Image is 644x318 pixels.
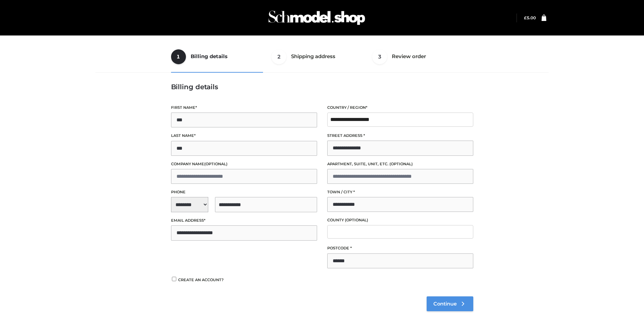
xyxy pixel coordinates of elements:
span: Continue [433,301,457,307]
a: Continue [427,296,473,311]
label: County [327,217,473,223]
label: Last name [171,132,317,139]
label: Country / Region [327,104,473,111]
label: Phone [171,189,317,195]
label: Company name [171,161,317,167]
label: Postcode [327,245,473,251]
span: Create an account? [178,277,224,282]
img: Schmodel Admin 964 [266,4,367,31]
label: Email address [171,217,317,224]
span: (optional) [345,218,368,222]
span: (optional) [204,162,228,166]
h3: Billing details [171,83,473,91]
label: Street address [327,132,473,139]
label: Apartment, suite, unit, etc. [327,161,473,167]
span: £ [524,15,527,20]
label: Town / City [327,189,473,195]
bdi: 5.00 [524,15,536,20]
input: Create an account? [171,277,177,281]
label: First name [171,104,317,111]
a: £5.00 [524,15,536,20]
span: (optional) [389,162,413,166]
